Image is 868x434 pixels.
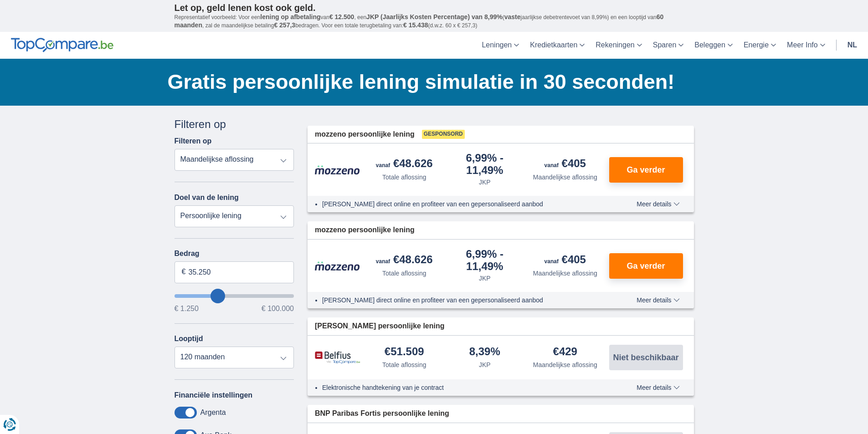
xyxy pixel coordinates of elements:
div: 8,39% [469,346,500,358]
span: BNP Paribas Fortis persoonlijke lening [315,408,449,419]
span: € 15.438 [403,21,428,29]
img: product.pl.alt Mozzeno [315,261,360,271]
button: Ga verder [609,157,683,183]
label: Bedrag [175,250,294,258]
span: Meer details [637,297,679,303]
span: lening op afbetaling [260,13,320,20]
div: JKP [479,360,491,369]
button: Niet beschikbaar [609,345,683,370]
span: mozzeno persoonlijke lening [315,129,415,140]
label: Financiële instellingen [175,391,253,399]
div: Filteren op [175,117,294,132]
span: mozzeno persoonlijke lening [315,225,415,235]
div: JKP [479,178,491,187]
li: [PERSON_NAME] direct online en profiteer van een gepersonaliseerd aanbod [322,199,603,209]
button: Meer details [630,296,686,304]
div: Totale aflossing [382,360,426,369]
input: wantToBorrow [175,294,294,298]
span: € 100.000 [262,305,294,312]
div: Maandelijkse aflossing [533,173,597,182]
span: vaste [504,13,521,20]
span: 60 maanden [175,13,664,29]
a: Meer Info [781,32,831,59]
li: [PERSON_NAME] direct online en profiteer van een gepersonaliseerd aanbod [322,296,603,305]
a: Sparen [647,32,689,59]
div: Maandelijkse aflossing [533,269,597,278]
span: € 1.250 [175,305,199,312]
img: TopCompare [11,38,113,52]
h1: Gratis persoonlijke lening simulatie in 30 seconden! [168,68,694,96]
img: product.pl.alt Belfius [315,351,360,364]
span: € 12.500 [329,13,354,20]
div: Totale aflossing [382,173,426,182]
span: [PERSON_NAME] persoonlijke lening [315,321,444,332]
a: Kredietkaarten [524,32,590,59]
div: €405 [544,254,586,267]
label: Filteren op [175,137,212,145]
div: €405 [544,158,586,171]
a: nl [842,32,863,59]
span: Ga verder [627,166,665,174]
li: Elektronische handtekening van je contract [322,383,603,392]
label: Doel van de lening [175,194,239,202]
span: Niet beschikbaar [613,353,678,362]
div: Totale aflossing [382,269,426,278]
div: €48.626 [376,158,433,171]
span: JKP (Jaarlijks Kosten Percentage) van 8,99% [366,13,503,20]
span: € 257,3 [274,21,295,29]
label: Argenta [200,408,226,417]
img: product.pl.alt Mozzeno [315,165,360,175]
span: Ga verder [627,262,665,270]
span: Meer details [637,384,679,391]
div: €48.626 [376,254,433,267]
button: Ga verder [609,253,683,279]
a: Rekeningen [590,32,647,59]
div: Maandelijkse aflossing [533,360,597,369]
a: Energie [738,32,781,59]
button: Meer details [630,384,686,391]
div: JKP [479,274,491,283]
div: 6,99% [448,249,522,272]
p: Let op, geld lenen kost ook geld. [175,2,694,13]
a: Beleggen [689,32,738,59]
button: Meer details [630,200,686,208]
label: Looptijd [175,335,203,343]
span: Gesponsord [422,130,465,139]
a: Leningen [476,32,524,59]
div: €51.509 [385,346,424,358]
span: € [182,267,186,277]
div: €429 [553,346,577,358]
div: 6,99% [448,153,522,176]
span: Meer details [637,201,679,207]
p: Representatief voorbeeld: Voor een van , een ( jaarlijkse debetrentevoet van 8,99%) en een loopti... [175,13,694,30]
